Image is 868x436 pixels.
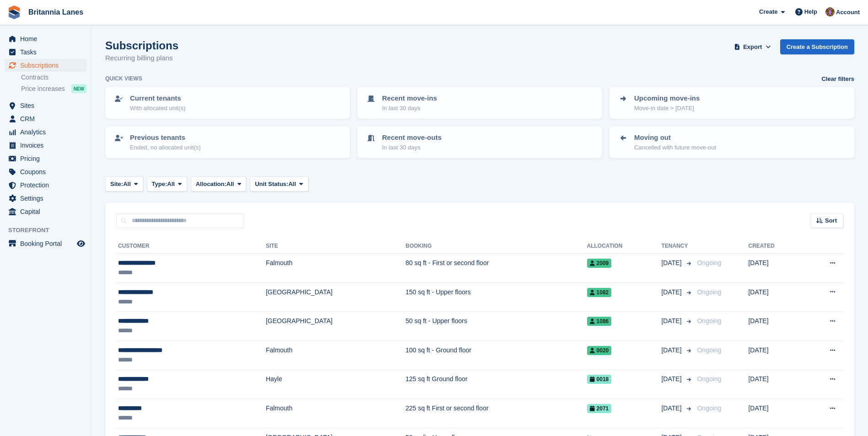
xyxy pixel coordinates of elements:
[5,179,86,191] a: menu
[266,254,405,283] td: Falmouth
[405,312,587,341] td: 50 sq ft - Upper floors
[20,152,75,165] span: Pricing
[825,7,835,16] img: Andy Collier
[697,317,721,324] span: Ongoing
[748,399,803,428] td: [DATE]
[106,88,349,118] a: Current tenants With allocated unit(s)
[804,7,817,16] span: Help
[405,340,587,370] td: 100 sq ft - Ground floor
[130,133,201,143] p: Previous tenants
[697,375,721,383] span: Ongoing
[587,375,612,384] span: 0018
[661,374,683,384] span: [DATE]
[266,282,405,312] td: [GEOGRAPHIC_DATA]
[661,316,683,326] span: [DATE]
[266,312,405,341] td: [GEOGRAPHIC_DATA]
[105,53,178,64] p: Recurring billing plans
[382,93,437,104] p: Recent move-ins
[661,287,683,297] span: [DATE]
[661,258,683,268] span: [DATE]
[587,404,612,413] span: 2071
[288,180,296,189] span: All
[71,84,86,93] div: NEW
[759,7,777,16] span: Create
[105,74,142,83] h6: Quick views
[743,43,762,52] span: Export
[661,239,693,254] th: Tenancy
[661,346,683,355] span: [DATE]
[5,126,86,138] a: menu
[266,340,405,370] td: Falmouth
[634,143,716,152] p: Cancelled with future move-out
[20,139,75,152] span: Invoices
[266,239,405,254] th: Site
[5,139,86,152] a: menu
[105,176,143,191] button: Site: All
[130,93,185,104] p: Current tenants
[7,5,21,19] img: stora-icon-8386f47178a22dfd0bd8f6a31ec36ba5ce8667c1dd55bd0f319d3a0aa187defe.svg
[733,39,773,54] button: Export
[5,32,86,45] a: menu
[106,127,349,157] a: Previous tenants Ended, no allocated unit(s)
[255,180,288,189] span: Unit Status:
[587,288,612,297] span: 1082
[382,143,442,152] p: In last 30 days
[75,238,86,249] a: Preview store
[382,104,437,113] p: In last 30 days
[697,259,721,266] span: Ongoing
[634,93,700,104] p: Upcoming move-ins
[5,237,86,250] a: menu
[20,46,75,58] span: Tasks
[20,99,75,112] span: Sites
[147,176,187,191] button: Type: All
[5,165,86,178] a: menu
[20,179,75,191] span: Protection
[5,205,86,218] a: menu
[5,99,86,112] a: menu
[825,216,837,225] span: Sort
[20,59,75,72] span: Subscriptions
[697,288,721,296] span: Ongoing
[697,346,721,354] span: Ongoing
[748,340,803,370] td: [DATE]
[405,239,587,254] th: Booking
[226,180,234,189] span: All
[748,254,803,283] td: [DATE]
[5,192,86,205] a: menu
[20,237,75,250] span: Booking Portal
[587,317,612,326] span: 1086
[405,282,587,312] td: 150 sq ft - Upper floors
[105,39,178,52] h1: Subscriptions
[661,404,683,413] span: [DATE]
[836,8,860,17] span: Account
[610,127,853,157] a: Moving out Cancelled with future move-out
[130,143,201,152] p: Ended, no allocated unit(s)
[748,370,803,399] td: [DATE]
[405,254,587,283] td: 80 sq ft - First or second floor
[358,127,601,157] a: Recent move-outs In last 30 days
[697,404,721,412] span: Ongoing
[780,39,854,54] a: Create a Subscription
[5,59,86,72] a: menu
[191,176,247,191] button: Allocation: All
[748,239,803,254] th: Created
[8,226,91,235] span: Storefront
[610,88,853,118] a: Upcoming move-ins Move-in date > [DATE]
[123,180,131,189] span: All
[266,399,405,428] td: Falmouth
[587,259,612,268] span: 2009
[116,239,266,254] th: Customer
[587,346,612,355] span: 0020
[152,180,167,189] span: Type:
[21,73,86,82] a: Contracts
[748,282,803,312] td: [DATE]
[634,133,716,143] p: Moving out
[587,239,662,254] th: Allocation
[167,180,175,189] span: All
[110,180,123,189] span: Site:
[20,126,75,138] span: Analytics
[5,112,86,125] a: menu
[20,32,75,45] span: Home
[821,74,854,84] a: Clear filters
[266,370,405,399] td: Hayle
